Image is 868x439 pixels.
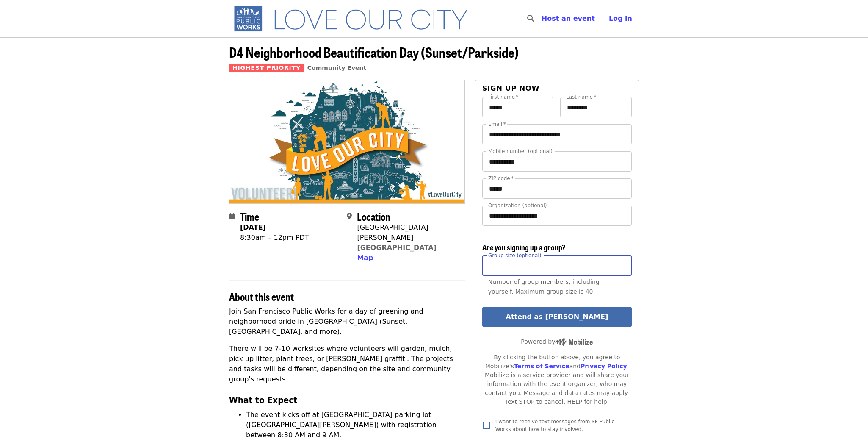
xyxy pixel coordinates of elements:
[495,419,614,432] span: I want to receive text messages from SF Public Works about how to stay involved.
[229,344,465,384] p: There will be 7-10 worksites where volunteers will garden, mulch, pick up litter, plant trees, or...
[229,212,235,220] i: calendar icon
[357,222,458,243] div: [GEOGRAPHIC_DATA][PERSON_NAME]
[482,256,632,276] input: [object Object]
[229,42,519,62] span: D4 Neighborhood Beautification Day (Sunset/Parkside)
[229,395,465,406] h3: What to Expect
[229,5,480,32] img: SF Public Works - Home
[357,244,436,252] a: [GEOGRAPHIC_DATA]
[240,209,259,224] span: Time
[240,233,309,243] div: 8:30am – 12pm PDT
[488,122,506,127] label: Email
[542,14,595,22] a: Host an event
[560,97,632,117] input: Last name
[488,176,514,181] label: ZIP code
[609,14,632,22] span: Log in
[357,209,390,224] span: Location
[229,64,304,72] span: Highest Priority
[555,338,593,346] img: Powered by Mobilize
[482,84,540,92] span: Sign up now
[527,14,534,22] i: search icon
[488,149,553,154] label: Mobile number (optional)
[482,178,632,199] input: ZIP code
[482,242,566,253] span: Are you signing up a group?
[357,254,373,262] span: Map
[229,80,464,203] img: D4 Neighborhood Beautification Day (Sunset/Parkside) organized by SF Public Works
[482,151,632,172] input: Mobile number (optional)
[488,203,547,208] label: Organization (optional)
[514,363,569,370] a: Terms of Service
[482,307,632,327] button: Attend as [PERSON_NAME]
[229,306,465,337] p: Join San Francisco Public Works for a day of greening and neighborhood pride in [GEOGRAPHIC_DATA]...
[347,212,352,220] i: map-marker-alt icon
[307,64,366,71] a: Community Event
[602,10,639,27] button: Log in
[482,206,632,226] input: Organization (optional)
[482,124,632,144] input: Email
[357,253,373,263] button: Map
[482,353,632,406] div: By clicking the button above, you agree to Mobilize's and . Mobilize is a service provider and wi...
[521,338,593,345] span: Powered by
[488,252,541,258] span: Group size (optional)
[482,97,554,117] input: First name
[229,289,294,304] span: About this event
[539,8,546,29] input: Search
[581,363,627,370] a: Privacy Policy
[488,94,519,100] label: First name
[488,278,600,295] span: Number of group members, including yourself. Maximum group size is 40
[566,94,596,100] label: Last name
[240,223,266,231] strong: [DATE]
